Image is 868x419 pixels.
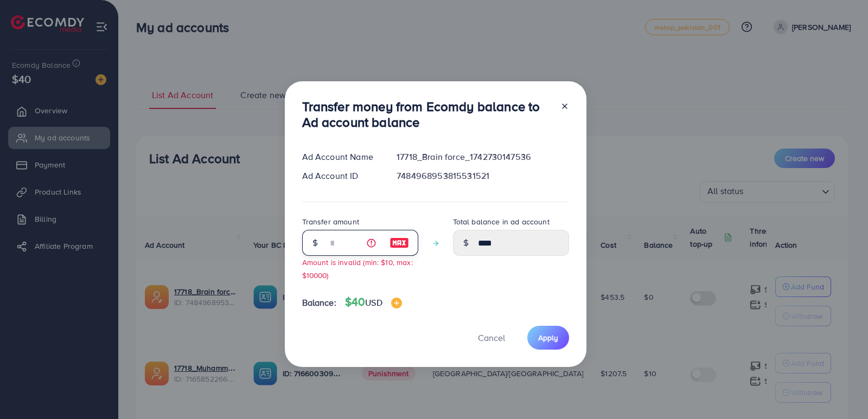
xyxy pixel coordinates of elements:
span: Cancel [478,332,505,344]
span: USD [365,296,382,308]
small: Amount is invalid (min: $10, max: $10000) [302,257,413,280]
button: Apply [527,326,569,349]
div: 17718_Brain force_1742730147536 [388,151,577,163]
button: Cancel [464,326,519,349]
div: Ad Account ID [293,170,388,182]
img: image [390,236,409,249]
label: Total balance in ad account [453,216,550,227]
label: Transfer amount [302,216,359,227]
h3: Transfer money from Ecomdy balance to Ad account balance [302,99,552,130]
div: Ad Account Name [293,151,388,163]
span: Apply [538,332,558,343]
span: Balance: [302,296,336,309]
h4: $40 [345,295,402,309]
iframe: Chat [822,370,860,411]
div: 7484968953815531521 [388,170,577,182]
img: image [391,298,402,308]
